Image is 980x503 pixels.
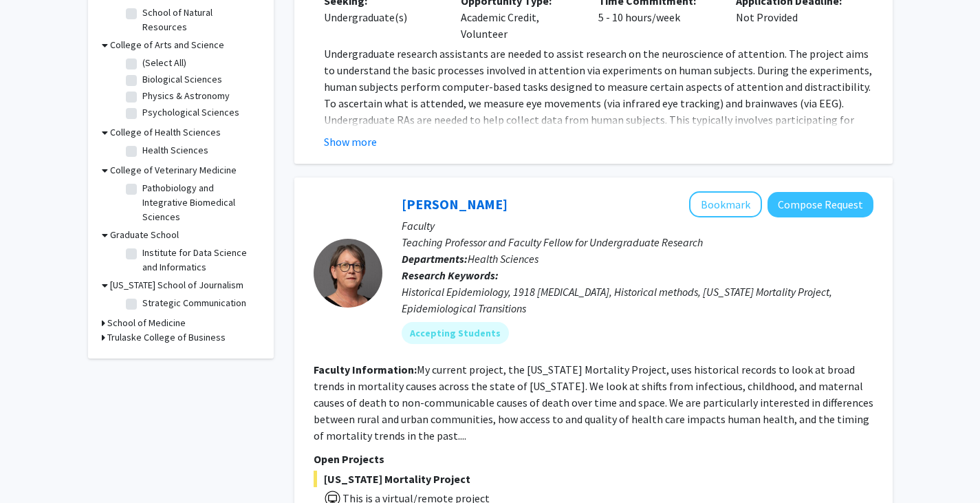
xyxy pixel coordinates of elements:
h3: [US_STATE] School of Journalism [110,278,243,292]
button: Compose Request to Carolyn Orbann [767,192,873,217]
p: Undergraduate research assistants are needed to assist research on the neuroscience of attention.... [324,45,873,178]
button: Show more [324,133,377,150]
p: Faculty [402,217,873,234]
b: Departments: [402,252,468,266]
h3: School of Medicine [107,316,186,330]
h3: College of Arts and Science [110,38,224,52]
b: Research Keywords: [402,268,499,282]
label: Pathobiology and Integrative Biomedical Sciences [142,181,257,224]
label: Institute for Data Science and Informatics [142,246,257,275]
label: Health Sciences [142,143,208,158]
h3: College of Veterinary Medicine [110,163,237,178]
button: Add Carolyn Orbann to Bookmarks [689,191,762,217]
span: [US_STATE] Mortality Project [314,471,873,487]
mat-chip: Accepting Students [402,322,509,344]
span: Health Sciences [468,252,538,266]
iframe: Chat [10,441,58,493]
label: Biological Sciences [142,72,222,87]
h3: College of Health Sciences [110,125,221,140]
label: Strategic Communication [142,296,246,310]
label: School of Natural Resources [142,6,257,34]
h3: Graduate School [110,228,179,242]
p: Teaching Professor and Faculty Fellow for Undergraduate Research [402,234,873,250]
div: Historical Epidemiology, 1918 [MEDICAL_DATA], Historical methods, [US_STATE] Mortality Project, E... [402,283,873,317]
b: Faculty Information: [314,363,417,376]
label: Physics & Astronomy [142,89,230,103]
h3: Trulaske College of Business [107,330,226,345]
label: Psychological Sciences [142,105,239,120]
div: Undergraduate(s) [324,9,441,25]
fg-read-more: My current project, the [US_STATE] Mortality Project, uses historical records to look at broad tr... [314,363,873,442]
a: [PERSON_NAME] [402,195,508,213]
label: (Select All) [142,56,186,70]
p: Open Projects [314,451,873,467]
